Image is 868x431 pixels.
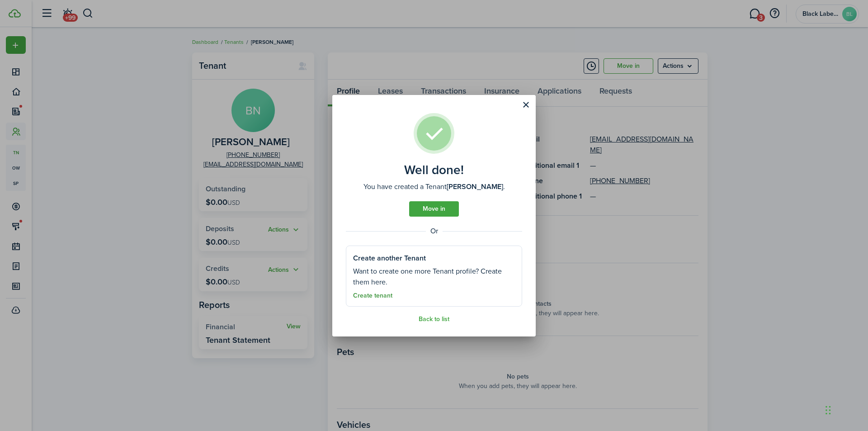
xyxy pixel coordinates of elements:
well-done-title: Well done! [404,163,464,177]
well-done-section-title: Create another Tenant [353,253,426,264]
a: Back to list [419,316,449,323]
iframe: Chat Widget [823,388,868,431]
a: Create tenant [353,292,392,299]
b: [PERSON_NAME] [447,181,503,192]
div: Drag [826,397,831,424]
button: Close modal [518,97,533,113]
well-done-section-description: Want to create one more Tenant profile? Create them here. [353,266,515,288]
well-done-description: You have created a Tenant . [363,181,505,192]
a: Move in [409,201,459,217]
well-done-separator: Or [346,226,522,237]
